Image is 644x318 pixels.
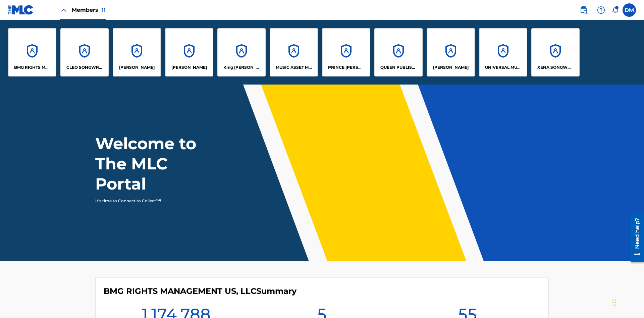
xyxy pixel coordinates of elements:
div: Notifications [612,7,619,13]
div: Help [594,3,608,17]
img: MLC Logo [8,5,34,15]
span: 11 [102,7,106,13]
p: EYAMA MCSINGER [171,64,207,70]
a: Public Search [577,3,590,17]
iframe: Resource Center [625,210,644,265]
img: help [597,6,605,14]
a: AccountsMUSIC ASSET MANAGEMENT (MAM) [270,28,318,76]
p: BMG RIGHTS MANAGEMENT US, LLC [14,64,51,70]
p: ELVIS COSTELLO [119,64,155,70]
a: AccountsXENA SONGWRITER [531,28,580,76]
span: Members [72,6,106,14]
img: search [580,6,588,14]
a: Accounts[PERSON_NAME] [113,28,161,76]
iframe: Chat Widget [610,286,644,318]
a: AccountsQUEEN PUBLISHA [374,28,423,76]
p: MUSIC ASSET MANAGEMENT (MAM) [276,64,312,70]
h1: Welcome to The MLC Portal [95,134,221,194]
p: King McTesterson [223,64,260,70]
a: AccountsKing [PERSON_NAME] [217,28,266,76]
a: AccountsBMG RIGHTS MANAGEMENT US, LLC [8,28,56,76]
p: QUEEN PUBLISHA [380,64,417,70]
p: PRINCE MCTESTERSON [328,64,365,70]
div: User Menu [623,3,636,17]
a: AccountsPRINCE [PERSON_NAME] [322,28,370,76]
p: It's time to Connect to Collect™! [95,198,212,204]
a: Accounts[PERSON_NAME] [165,28,213,76]
p: CLEO SONGWRITER [66,64,103,70]
p: UNIVERSAL MUSIC PUB GROUP [485,64,522,70]
h4: BMG RIGHTS MANAGEMENT US, LLC [104,286,297,296]
div: Drag [612,293,616,313]
p: RONALD MCTESTERSON [433,64,469,70]
img: Close [60,6,68,14]
p: XENA SONGWRITER [537,64,574,70]
a: AccountsCLEO SONGWRITER [60,28,109,76]
a: Accounts[PERSON_NAME] [427,28,475,76]
a: AccountsUNIVERSAL MUSIC PUB GROUP [479,28,527,76]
